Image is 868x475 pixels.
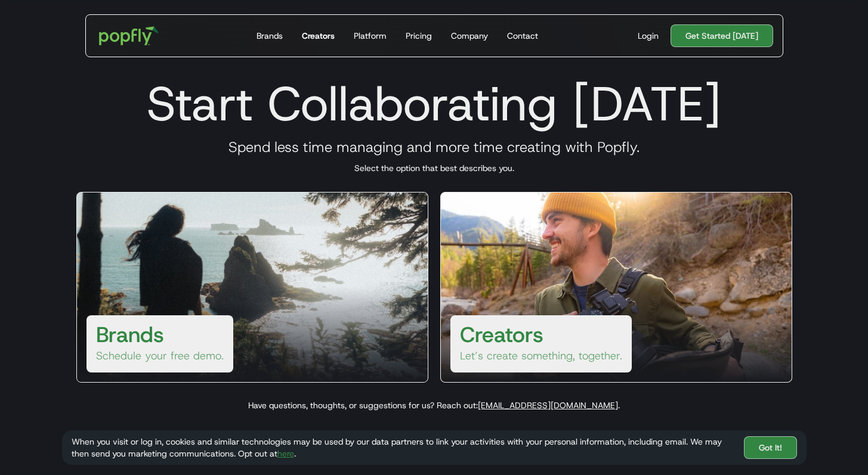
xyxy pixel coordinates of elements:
div: Pricing [406,30,432,42]
a: [EMAIL_ADDRESS][DOMAIN_NAME] [478,400,618,411]
div: Contact [507,30,538,42]
a: Platform [349,15,391,57]
a: Creators [297,15,339,57]
div: Platform [354,30,387,42]
p: Select the option that best describes you. [62,162,807,174]
a: Got It! [744,436,797,459]
a: Brands [252,15,288,57]
a: Contact [502,15,543,57]
div: When you visit or log in, cookies and similar technologies may be used by our data partners to li... [72,436,734,460]
a: here [277,448,294,459]
a: Login [633,30,663,42]
h3: Creators [460,320,543,349]
h3: Brands [96,320,164,349]
p: Schedule your free demo. [96,349,224,363]
div: Company [451,30,488,42]
div: Brands [257,30,283,42]
a: Get Started [DATE] [671,24,773,47]
div: Login [638,30,659,42]
a: Pricing [401,15,437,57]
h3: Spend less time managing and more time creating with Popfly. [62,138,807,156]
p: Have questions, thoughts, or suggestions for us? Reach out: . [62,399,807,411]
h1: Start Collaborating [DATE] [62,75,807,132]
a: Company [446,15,493,57]
a: CreatorsLet’s create something, together. [440,192,792,383]
div: Creators [302,30,335,42]
p: Let’s create something, together. [460,349,622,363]
a: home [91,18,168,54]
